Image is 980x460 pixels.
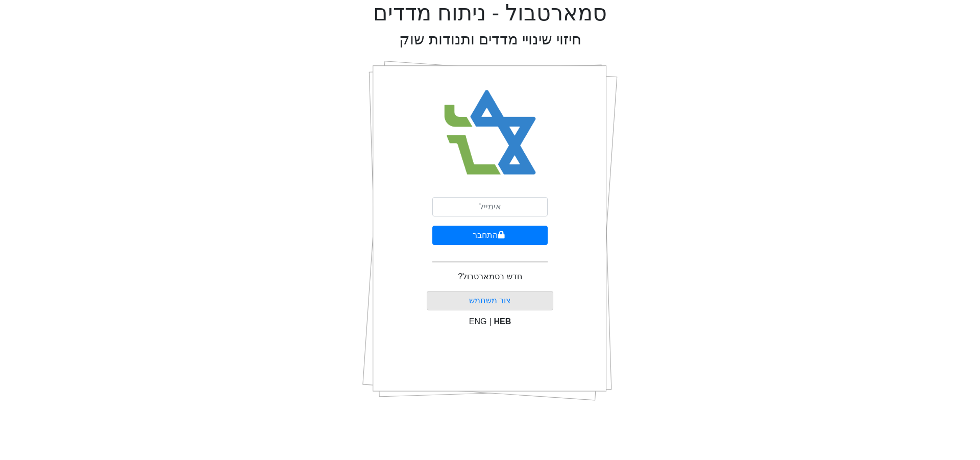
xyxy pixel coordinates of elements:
[494,317,511,326] span: HEB
[432,226,548,245] button: התחבר
[432,197,548,216] input: אימייל
[427,291,554,310] button: צור משתמש
[399,31,581,49] h2: חיזוי שינויי מדדים ותנודות שוק
[469,317,487,326] span: ENG
[435,77,546,189] img: Smart Bull
[489,317,491,326] span: |
[469,296,511,305] a: צור משתמש
[458,271,522,283] p: חדש בסמארטבול?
